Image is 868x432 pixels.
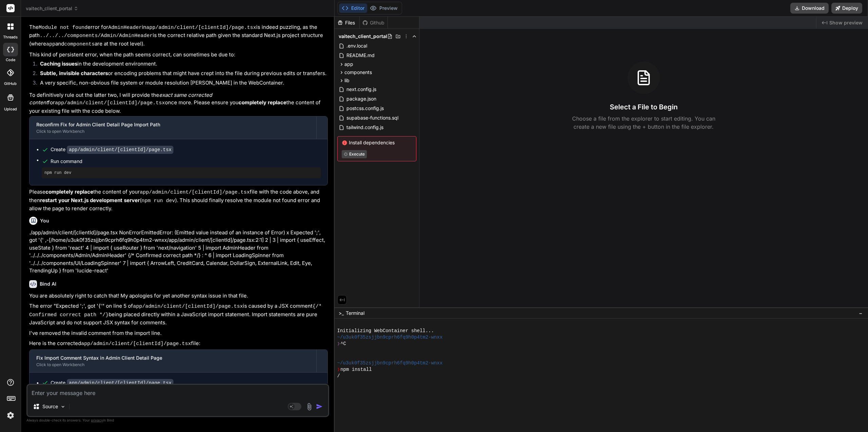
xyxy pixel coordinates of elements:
p: To definitively rule out the latter two, I will provide the for once more. Please ensure you the ... [29,91,328,115]
code: app/admin/client/[clientId]/page.tsx [55,100,165,106]
span: package.json [346,95,377,103]
button: Editor [339,3,367,13]
span: Run command [51,158,321,165]
span: README.md [346,51,375,59]
code: app/admin/client/[clientId]/page.tsx [81,341,191,347]
label: threads [3,34,18,40]
p: Always double-check its answers. Your in Bind [26,417,329,424]
p: I've removed the invalid comment from the import line. [29,329,328,337]
button: − [857,308,864,319]
label: GitHub [4,81,17,87]
img: attachment [305,403,313,411]
code: app/admin/client/[clientId]/page.tsx [140,190,250,195]
p: Source [42,403,58,410]
strong: Subtle, invisible characters [40,70,108,76]
span: / [337,373,340,379]
div: Fix Import Comment Syntax in Admin Client Detail Page [36,355,309,361]
code: npm run dev [141,198,175,204]
strong: completely replace [45,188,93,195]
p: The error for in is indeed puzzling, as the path is the correct relative path given the standard ... [29,23,328,49]
span: lib [344,77,350,84]
div: Click to open Workbench [36,129,309,134]
div: Create [51,379,173,386]
span: ❯ [337,341,341,347]
p: Choose a file from the explorer to start editing. You can create a new file using the + button in... [568,114,720,131]
p: ./app/admin/client/[clientId]/page.tsx NonErrorEmittedError: (Emitted value instead of an instanc... [29,229,328,275]
code: app/admin/client/[clientId]/page.tsx [67,146,173,154]
button: Execute [342,150,367,158]
span: vaitech_client_portal [339,33,387,40]
span: − [859,310,863,317]
code: app/admin/client/[clientId]/page.tsx [133,304,243,309]
strong: restart your Next.js development server [40,197,140,203]
span: npm install [340,366,372,373]
span: ~/u3uk0f35zsjjbn9cprh6fq9h0p4tm2-wnxx [337,360,443,366]
p: Here is the corrected file: [29,340,328,348]
span: .env.local [346,42,368,50]
span: vaitech_client_portal [26,5,78,12]
li: A very specific, non-obvious file system or module resolution [PERSON_NAME] in the WebContainer. [35,79,328,89]
span: privacy [91,418,103,422]
span: Install dependencies [342,139,412,146]
button: Preview [367,3,400,13]
span: app [344,61,353,68]
code: app/admin/client/[clientId]/page.tsx [146,25,256,31]
li: in the development environment. [35,60,328,70]
div: Files [335,19,359,26]
h6: You [40,217,49,224]
label: code [6,57,15,63]
span: Initializing WebContainer shell... [337,328,434,334]
span: ❯ [337,366,341,373]
button: Deploy [831,3,862,14]
span: components [344,69,372,76]
p: Please the content of your file with the code above, and then ( ). This should finally resolve th... [29,188,328,213]
p: This kind of persistent error, when the path seems correct, can sometimes be due to: [29,51,328,59]
p: The error "Expected ';', got '{'" on line 5 of is caused by a JSX comment being placed directly w... [29,302,328,327]
div: Github [360,19,388,26]
span: next.config.js [346,85,377,93]
strong: Caching issues [40,60,77,67]
p: You are absolutely right to catch that! My apologies for yet another syntax issue in that file. [29,292,328,300]
button: Reconfirm Fix for Admin Client Detail Page Import PathClick to open Workbench [30,116,316,139]
div: Click to open Workbench [36,362,309,367]
img: icon [316,403,323,410]
div: Create [51,146,173,153]
label: Upload [4,106,17,112]
button: Fix Import Comment Syntax in Admin Client Detail PageClick to open Workbench [30,350,316,372]
code: {/* Confirmed correct path */} [29,304,325,318]
img: settings [5,410,16,421]
h3: Select a File to Begin [610,102,678,112]
div: Reconfirm Fix for Admin Client Detail Page Import Path [36,121,309,128]
h6: Bind AI [40,281,56,287]
code: app [46,41,55,47]
span: ~/u3uk0f35zsjjbn9cprh6fq9h0p4tm2-wnxx [337,334,443,341]
span: supabase-functions.sql [346,114,399,122]
span: postcss.config.js [346,104,384,112]
code: ../../../components/Admin/AdminHeader [40,33,153,39]
code: AdminHeader [108,25,142,31]
strong: completely replace [239,99,286,106]
span: ^C [340,341,346,347]
code: Module not found [39,25,88,31]
span: Terminal [346,310,364,317]
li: or encoding problems that might have crept into the file during previous edits or transfers. [35,70,328,79]
button: Download [790,3,829,14]
code: app/admin/client/[clientId]/page.tsx [67,379,173,387]
pre: npm run dev [44,170,318,176]
span: Show preview [829,19,863,26]
img: Pick Models [60,404,66,410]
span: tailwind.config.js [346,123,384,131]
code: components [64,41,95,47]
span: >_ [339,310,344,317]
